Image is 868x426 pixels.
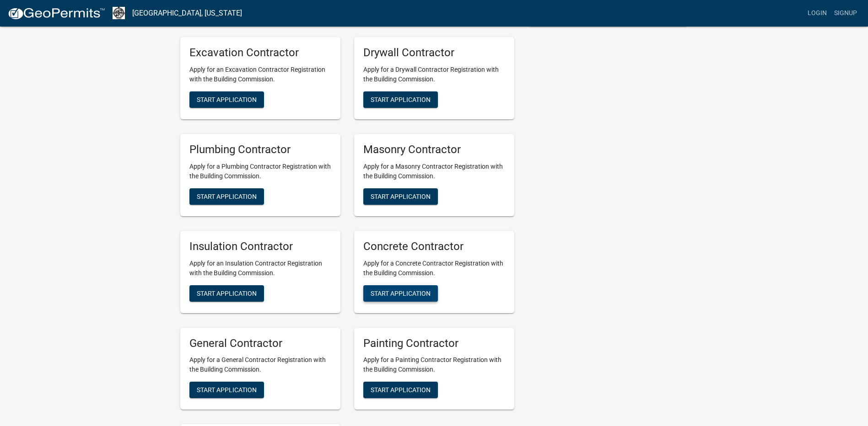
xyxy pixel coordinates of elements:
[804,5,830,22] a: Login
[197,386,257,394] span: Start Application
[197,96,257,103] span: Start Application
[363,91,438,108] button: Start Application
[371,96,431,103] span: Start Application
[363,46,505,59] h5: Drywall Contractor
[363,65,505,84] p: Apply for a Drywall Contractor Registration with the Building Commission.
[189,355,331,374] p: Apply for a General Contractor Registration with the Building Commission.
[189,382,264,398] button: Start Application
[189,240,331,253] h5: Insulation Contractor
[830,5,861,22] a: Signup
[363,162,505,181] p: Apply for a Masonry Contractor Registration with the Building Commission.
[197,289,257,297] span: Start Application
[189,188,264,205] button: Start Application
[189,46,331,59] h5: Excavation Contractor
[371,192,431,200] span: Start Application
[363,355,505,374] p: Apply for a Painting Contractor Registration with the Building Commission.
[363,259,505,278] p: Apply for a Concrete Contractor Registration with the Building Commission.
[189,65,331,84] p: Apply for an Excavation Contractor Registration with the Building Commission.
[363,285,438,302] button: Start Application
[189,259,331,278] p: Apply for an Insulation Contractor Registration with the Building Commission.
[363,240,505,253] h5: Concrete Contractor
[371,289,431,297] span: Start Application
[189,162,331,181] p: Apply for a Plumbing Contractor Registration with the Building Commission.
[132,5,242,21] a: [GEOGRAPHIC_DATA], [US_STATE]
[189,143,331,156] h5: Plumbing Contractor
[197,192,257,200] span: Start Application
[363,188,438,205] button: Start Application
[189,285,264,302] button: Start Application
[113,7,125,19] img: Newton County, Indiana
[363,337,505,350] h5: Painting Contractor
[363,382,438,398] button: Start Application
[189,337,331,350] h5: General Contractor
[189,91,264,108] button: Start Application
[371,386,431,394] span: Start Application
[363,143,505,156] h5: Masonry Contractor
